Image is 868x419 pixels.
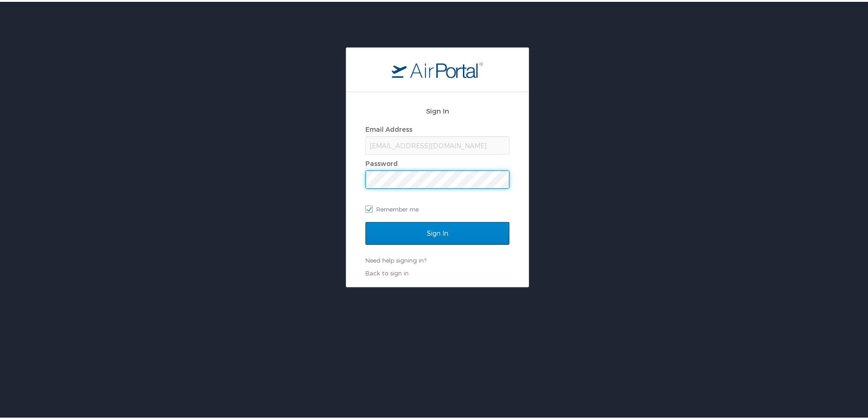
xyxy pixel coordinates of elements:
img: logo [392,60,483,76]
input: Sign In [365,220,509,243]
label: Email Address [365,124,412,131]
a: Need help signing in? [365,255,426,262]
a: Back to sign in [365,268,409,275]
h2: Sign In [365,104,509,114]
label: Remember me [365,201,509,214]
label: Password [365,158,398,166]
